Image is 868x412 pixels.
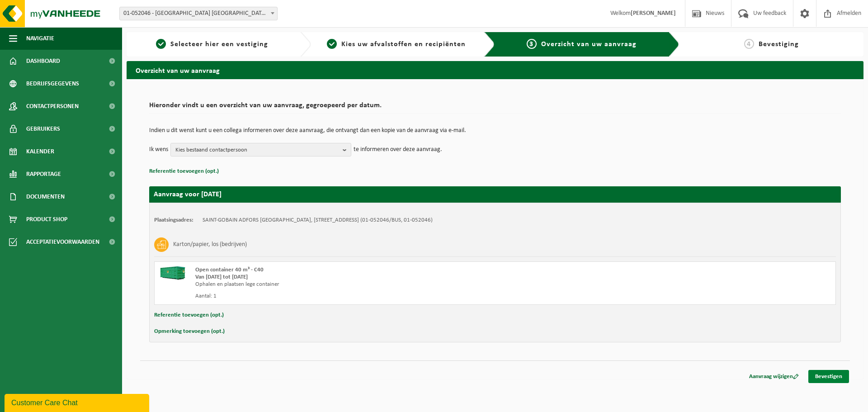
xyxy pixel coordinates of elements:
span: 01-052046 - SAINT-GOBAIN ADFORS BELGIUM - BUGGENHOUT [119,7,278,20]
span: Bedrijfsgegevens [26,72,79,95]
p: Indien u dit wenst kunt u een collega informeren over deze aanvraag, die ontvangt dan een kopie v... [149,128,841,134]
span: Contactpersonen [26,95,79,118]
span: Gebruikers [26,118,60,140]
h2: Hieronder vindt u een overzicht van uw aanvraag, gegroepeerd per datum. [149,102,841,114]
span: Documenten [26,185,65,208]
button: Opmerking toevoegen (opt.) [154,326,225,337]
p: te informeren over deze aanvraag. [354,143,442,156]
strong: Aanvraag voor [DATE] [154,191,222,198]
span: Selecteer hier een vestiging [170,41,268,48]
h3: Karton/papier, los (bedrijven) [173,237,247,252]
span: Product Shop [26,208,67,231]
a: 1Selecteer hier een vestiging [131,39,293,50]
a: Aanvraag wijzigen [742,370,806,383]
span: Kies uw afvalstoffen en recipiënten [341,41,466,48]
span: 2 [327,39,337,49]
span: Bevestiging [759,41,799,48]
div: Ophalen en plaatsen lege container [195,281,531,288]
span: Acceptatievoorwaarden [26,231,99,253]
p: Ik wens [149,143,168,156]
button: Referentie toevoegen (opt.) [154,309,224,321]
span: Kalender [26,140,54,163]
button: Kies bestaand contactpersoon [170,143,351,156]
span: Rapportage [26,163,61,185]
span: Navigatie [26,27,54,50]
span: 1 [156,39,166,49]
span: Overzicht van uw aanvraag [541,41,637,48]
a: 2Kies uw afvalstoffen en recipiënten [316,39,477,50]
span: Dashboard [26,50,60,72]
h2: Overzicht van uw aanvraag [127,61,863,79]
td: SAINT-GOBAIN ADFORS [GEOGRAPHIC_DATA], [STREET_ADDRESS] (01-052046/BUS, 01-052046) [203,217,433,224]
span: 4 [744,39,754,49]
span: 3 [527,39,537,49]
button: Referentie toevoegen (opt.) [149,166,219,177]
strong: Van [DATE] tot [DATE] [195,274,248,280]
div: Aantal: 1 [195,293,531,300]
strong: [PERSON_NAME] [631,10,676,17]
iframe: chat widget [5,392,151,412]
strong: Plaatsingsadres: [154,217,193,223]
span: Kies bestaand contactpersoon [175,143,339,157]
a: Bevestigen [808,370,849,383]
span: Open container 40 m³ - C40 [195,267,264,273]
img: HK-XC-40-GN-00.png [159,266,186,280]
span: 01-052046 - SAINT-GOBAIN ADFORS BELGIUM - BUGGENHOUT [120,7,277,20]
